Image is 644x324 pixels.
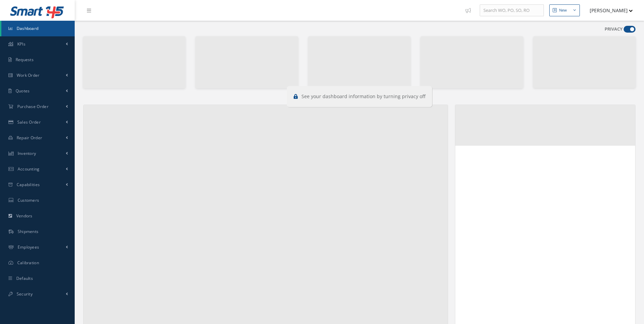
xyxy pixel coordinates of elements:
span: Quotes [16,88,30,94]
span: See your dashboard information by turning privacy off [301,93,425,100]
span: Purchase Order [17,104,49,109]
span: Capabilities [17,182,40,187]
span: Defaults [16,275,33,281]
button: [PERSON_NAME] [583,4,633,17]
button: New [549,4,580,16]
span: Dashboard [17,25,39,31]
span: Vendors [16,213,33,219]
span: Shipments [18,229,39,234]
span: Employees [18,244,39,250]
span: Calibration [17,260,39,266]
span: Repair Order [17,135,42,141]
span: Inventory [18,150,36,156]
span: Accounting [18,166,40,172]
input: Search WO, PO, SO, RO [480,4,544,17]
a: Dashboard [1,21,75,36]
label: PRIVACY [605,26,623,33]
span: Requests [16,57,34,62]
span: Customers [18,197,39,203]
span: Security [17,291,33,297]
span: KPIs [17,41,25,47]
span: Sales Order [17,119,41,125]
span: Work Order [17,72,40,78]
div: New [559,7,567,13]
